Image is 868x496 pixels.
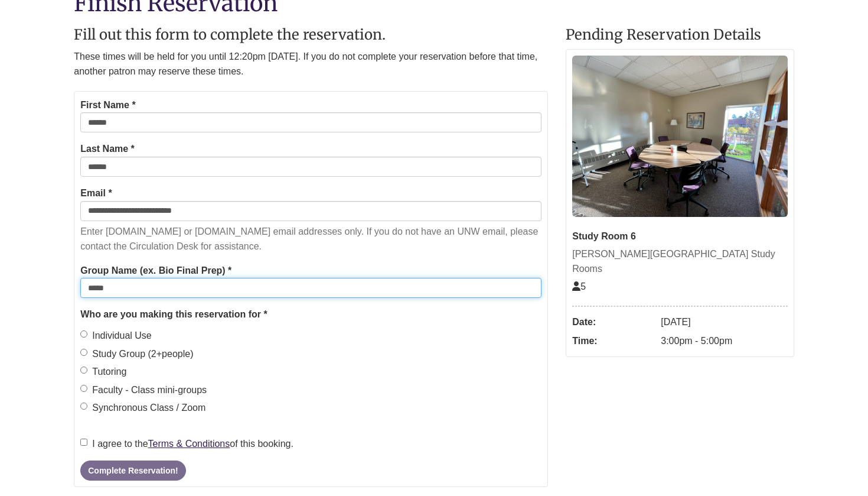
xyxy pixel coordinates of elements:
[80,461,185,481] button: Complete Reservation!
[80,186,112,201] label: Email *
[572,332,655,351] dt: Time:
[80,439,87,446] input: I agree to theTerms & Conditionsof this booking.
[80,263,231,278] label: Group Name (ex. Bio Final Prep) *
[80,436,293,452] label: I agree to the of this booking.
[80,364,126,380] label: Tutoring
[80,367,87,374] input: Tutoring
[80,349,87,356] input: Study Group (2+people)
[80,307,541,322] legend: Who are you making this reservation for *
[148,439,230,449] a: Terms & Conditions
[661,332,788,351] dd: 3:00pm - 5:00pm
[80,98,135,113] label: First Name *
[80,224,541,254] p: Enter [DOMAIN_NAME] or [DOMAIN_NAME] email addresses only. If you do not have an UNW email, pleas...
[80,385,87,392] input: Faculty - Class mini-groups
[572,229,788,244] div: Study Room 6
[80,328,152,343] label: Individual Use
[572,281,586,291] span: The capacity of this space
[80,403,87,410] input: Synchronous Class / Zoom
[661,313,788,332] dd: [DATE]
[80,382,207,398] label: Faculty - Class mini-groups
[80,330,87,338] input: Individual Use
[74,27,548,43] h2: Fill out this form to complete the reservation.
[572,247,788,277] div: [PERSON_NAME][GEOGRAPHIC_DATA] Study Rooms
[74,49,548,79] p: These times will be held for you until 12:20pm [DATE]. If you do not complete your reservation be...
[572,56,788,217] img: Study Room 6
[572,313,655,332] dt: Date:
[80,400,205,416] label: Synchronous Class / Zoom
[566,27,794,43] h2: Pending Reservation Details
[80,141,135,157] label: Last Name *
[80,346,193,362] label: Study Group (2+people)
